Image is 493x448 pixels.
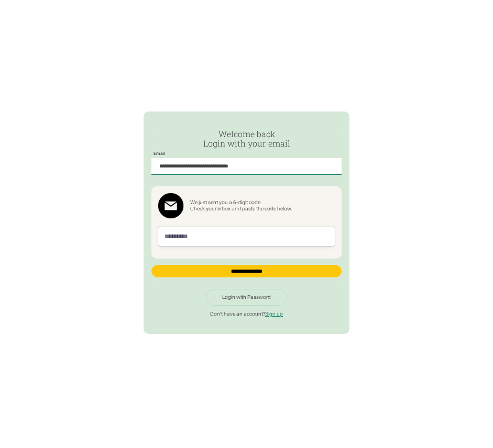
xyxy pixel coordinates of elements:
p: Don't have an account? [151,311,342,317]
h2: Welcome back Login with your email [151,129,342,148]
form: Passwordless Login [151,129,342,284]
div: We just sent you a 6-digit code. Check your inbox and paste the code below. [190,199,292,212]
div: Login with Password [222,294,271,300]
label: Email [151,151,167,156]
a: Sign up [265,311,283,317]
